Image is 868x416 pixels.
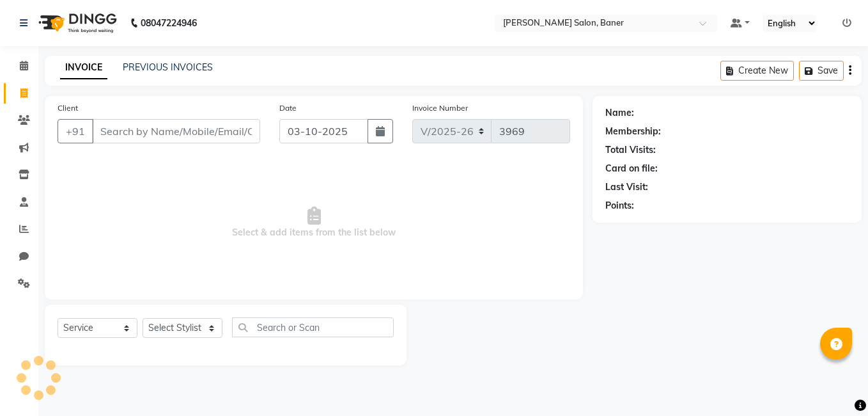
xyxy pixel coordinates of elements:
label: Date [279,102,297,114]
div: Membership: [605,125,661,138]
div: Total Visits: [605,143,656,157]
input: Search by Name/Mobile/Email/Code [92,119,260,143]
a: INVOICE [60,56,107,79]
button: Create New [720,61,794,81]
input: Search or Scan [232,317,394,337]
span: Select & add items from the list below [58,159,570,287]
button: +91 [58,119,93,143]
iframe: chat widget [814,365,855,403]
label: Client [58,102,78,114]
div: Points: [605,199,634,212]
button: Save [799,61,844,81]
img: logo [33,5,120,41]
div: Name: [605,106,634,120]
b: 08047224946 [141,5,197,41]
a: PREVIOUS INVOICES [123,61,213,73]
label: Invoice Number [412,102,468,114]
div: Card on file: [605,162,658,175]
div: Last Visit: [605,180,648,194]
